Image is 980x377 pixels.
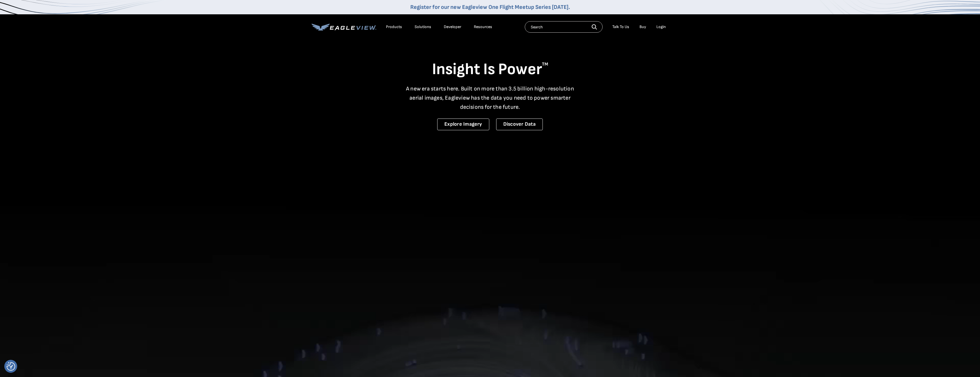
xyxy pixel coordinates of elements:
div: Products [386,24,402,29]
a: Discover Data [496,119,543,130]
div: Resources [474,24,492,29]
a: Register for our new Eagleview One Flight Meetup Series [DATE]. [410,4,570,11]
a: Buy [640,24,646,29]
button: Consent Preferences [7,362,15,371]
sup: TM [542,62,548,67]
img: Revisit consent button [7,362,15,371]
p: A new era starts here. Built on more than 3.5 billion high-resolution aerial images, Eagleview ha... [403,84,578,112]
div: Login [656,24,666,29]
div: Solutions [415,24,431,29]
a: Explore Imagery [437,119,489,130]
h1: Insight Is Power [312,60,669,80]
input: Search [525,21,603,33]
div: Talk To Us [612,24,629,29]
a: Developer [444,24,461,29]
